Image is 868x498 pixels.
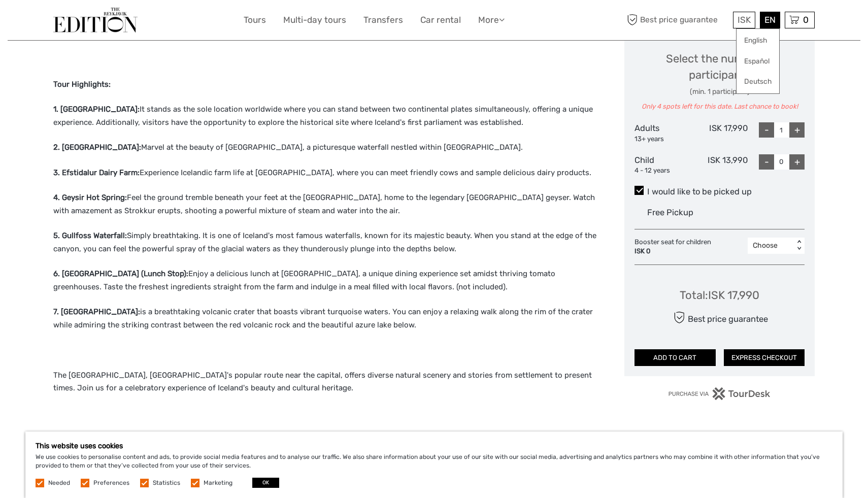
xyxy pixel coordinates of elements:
[36,442,832,450] h5: This website uses cookies
[283,13,346,27] a: Multi-day tours
[789,122,805,138] div: +
[53,167,603,180] p: Experience Icelandic farm life at [GEOGRAPHIC_DATA], where you can meet friendly cows and sample ...
[363,13,403,27] a: Transfers
[53,193,127,202] strong: 4. Geysir Hot Spring:
[802,15,810,25] span: 0
[53,141,603,154] p: Marvel at the beauty of [GEOGRAPHIC_DATA], a picturesque waterfall nestled within [GEOGRAPHIC_DATA].
[635,238,716,257] div: Booster seat for children
[53,306,603,331] p: is a breathtaking volcanic crater that boasts vibrant turquoise waters. You can enjoy a relaxing ...
[53,269,188,278] strong: 6. [GEOGRAPHIC_DATA] (Lunch Stop):
[671,309,768,326] div: Best price guarantee
[53,8,138,32] img: The Reykjavík Edition
[53,105,140,114] strong: 1. [GEOGRAPHIC_DATA]:
[635,122,691,144] div: Adults
[624,12,730,28] span: Best price guarantee
[680,287,759,303] div: Total : ISK 17,990
[53,80,111,89] strong: Tour Highlights:
[53,191,603,217] p: Feel the ground tremble beneath your feet at the [GEOGRAPHIC_DATA], home to the legendary [GEOGRA...
[252,478,279,488] button: OK
[53,268,603,293] p: Enjoy a delicious lunch at [GEOGRAPHIC_DATA], a unique dining experience set amidst thriving toma...
[760,12,780,28] div: EN
[53,103,603,129] p: It stands as the sole location worldwide where you can stand between two continental plates simul...
[635,349,716,367] button: ADD TO CART
[53,307,140,316] strong: 7. [GEOGRAPHIC_DATA]:
[635,166,691,176] div: 4 - 12 years
[53,229,603,255] p: Simply breathtaking. It is one of Iceland's most famous waterfalls, known for its majestic beauty...
[25,431,843,498] div: We use cookies to personalise content and ads, to provide social media features and to analyse ou...
[635,135,691,144] div: 13+ years
[48,479,70,487] label: Needed
[668,387,771,400] img: PurchaseViaTourDesk.png
[478,13,505,27] a: More
[244,13,266,27] a: Tours
[737,31,779,50] a: English
[738,15,751,25] span: ISK
[724,349,805,367] button: EXPRESS CHECKOUT
[759,154,774,170] div: -
[635,247,711,256] div: ISK 0
[635,102,805,112] div: Only 4 spots left for this date. Last chance to book!
[420,13,461,27] a: Car rental
[759,122,774,138] div: -
[753,241,789,251] div: Choose
[53,231,127,240] strong: 5. Gullfoss Waterfall:
[691,122,748,144] div: ISK 17,990
[691,154,748,176] div: ISK 13,990
[53,143,141,152] strong: 2. [GEOGRAPHIC_DATA]:
[204,479,232,487] label: Marketing
[53,369,603,395] p: The [GEOGRAPHIC_DATA], [GEOGRAPHIC_DATA]'s popular route near the capital, offers diverse natural...
[795,240,804,251] div: < >
[153,479,180,487] label: Statistics
[635,51,805,112] div: Select the number of participants
[635,154,691,176] div: Child
[53,168,140,177] strong: 3. Efstidalur Dairy Farm:
[737,73,779,91] a: Deutsch
[93,479,129,487] label: Preferences
[635,186,805,198] label: I would like to be picked up
[737,52,779,71] a: Español
[789,154,805,170] div: +
[647,208,693,217] span: Free Pickup
[635,87,805,97] div: (min. 1 participant)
